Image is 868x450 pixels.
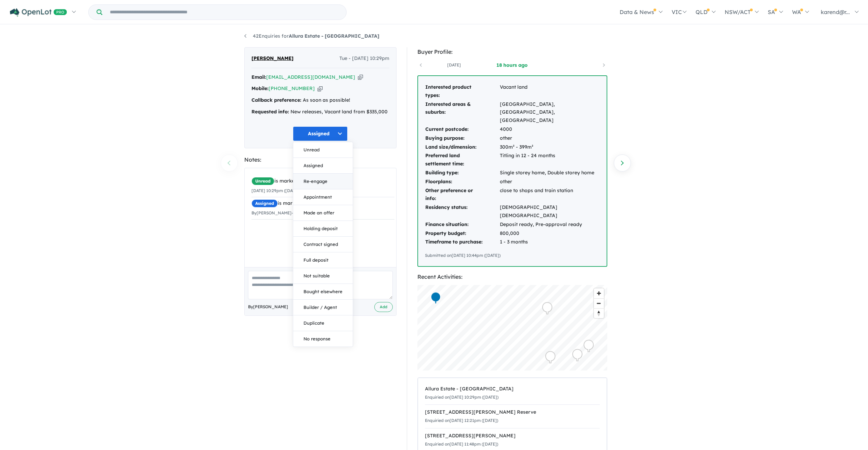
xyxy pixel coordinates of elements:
small: [DATE] 10:29pm ([DATE]) [251,188,300,193]
button: Assigned [293,126,348,141]
td: Timeframe to purchase: [425,238,500,247]
div: New releases, Vacant land from $335,000 [251,108,389,116]
button: Add [374,302,393,312]
strong: Callback preference: [251,97,301,103]
td: 4000 [500,125,600,134]
div: Map marker [545,351,555,364]
button: Made an offer [293,205,353,221]
small: Enquiried on [DATE] 10:29pm ([DATE]) [425,395,498,400]
div: Recent Activities: [417,272,607,282]
small: By [PERSON_NAME] - [DATE] 4:50pm ([DATE]) [251,210,340,215]
td: other [500,134,600,143]
button: No response [293,331,353,347]
td: Other preference or info: [425,186,500,203]
td: other [500,177,600,186]
span: Tue - [DATE] 10:29pm [339,54,389,63]
small: Enquiried on [DATE] 11:48pm ([DATE]) [425,441,498,447]
span: Assigned [251,199,278,208]
div: Notes: [244,155,397,164]
strong: Mobile: [251,85,269,91]
nav: breadcrumb [244,32,624,40]
strong: Requested info: [251,109,289,115]
div: Map marker [542,302,552,315]
td: close to shops and train station [500,186,600,203]
canvas: Map [417,285,607,371]
button: Copy [358,74,363,81]
button: Appointment [293,189,353,205]
button: Contract signed [293,237,353,252]
td: Vacant land [500,83,600,100]
button: Builder / Agent [293,300,353,315]
div: Buyer Profile: [417,47,607,57]
a: 42Enquiries forAllura Estate - [GEOGRAPHIC_DATA] [244,33,379,39]
button: Re-engage [293,174,353,189]
td: Residency status: [425,203,500,220]
button: Full deposit [293,252,353,268]
input: Try estate name, suburb, builder or developer [104,5,345,20]
td: Buying purpose: [425,134,500,143]
span: By [PERSON_NAME] [248,303,288,310]
td: 300m² - 399m² [500,143,600,152]
td: Finance situation: [425,220,500,229]
td: 1 - 3 months [500,238,600,247]
td: Floorplans: [425,177,500,186]
img: Openlot PRO Logo White [10,8,67,17]
td: Single storey home, Double storey home [500,168,600,177]
div: Map marker [572,349,582,362]
button: Unread [293,142,353,158]
button: Assigned [293,158,353,174]
td: Preferred land settlement time: [425,151,500,168]
div: Assigned [293,142,353,347]
button: Zoom in [594,288,604,298]
div: As soon as possible! [251,96,389,104]
td: 800,000 [500,229,600,238]
div: Map marker [430,292,441,304]
a: Allura Estate - [GEOGRAPHIC_DATA]Enquiried on[DATE] 10:29pm ([DATE]) [425,382,600,405]
a: [STREET_ADDRESS][PERSON_NAME] ReserveEnquiried on[DATE] 12:21pm ([DATE]) [425,404,600,428]
td: [DEMOGRAPHIC_DATA] [DEMOGRAPHIC_DATA] [500,203,600,220]
td: Interested areas & suburbs: [425,100,500,125]
button: Copy [318,85,323,92]
a: [DATE] [425,62,483,68]
span: Unread [251,177,274,185]
div: [STREET_ADDRESS][PERSON_NAME] [425,432,600,440]
button: Bought elsewhere [293,284,353,300]
div: Submitted on [DATE] 10:44pm ([DATE]) [425,252,600,259]
span: karend@r... [821,9,850,15]
a: [EMAIL_ADDRESS][DOMAIN_NAME] [266,74,355,80]
td: Land size/dimension: [425,143,500,152]
td: Interested product types: [425,83,500,100]
button: Holding deposit [293,221,353,237]
a: [PHONE_NUMBER] [269,85,315,91]
div: Map marker [583,340,594,352]
a: 18 hours ago [483,62,541,68]
button: Duplicate [293,315,353,331]
td: [GEOGRAPHIC_DATA], [GEOGRAPHIC_DATA], [GEOGRAPHIC_DATA] [500,100,600,125]
div: is marked. [251,177,394,185]
div: Allura Estate - [GEOGRAPHIC_DATA] [425,385,600,393]
td: Deposit ready, Pre-approval ready [500,220,600,229]
div: is marked. [251,199,394,208]
button: Not suitable [293,268,353,284]
button: Zoom out [594,298,604,308]
strong: Email: [251,74,266,80]
td: Current postcode: [425,125,500,134]
td: Property budget: [425,229,500,238]
strong: Allura Estate - [GEOGRAPHIC_DATA] [289,33,379,39]
small: Enquiried on [DATE] 12:21pm ([DATE]) [425,418,498,423]
span: [PERSON_NAME] [251,54,294,63]
div: [STREET_ADDRESS][PERSON_NAME] Reserve [425,408,600,416]
button: Reset bearing to north [594,308,604,318]
td: Titling in 12 - 24 months [500,151,600,168]
td: Building type: [425,168,500,177]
